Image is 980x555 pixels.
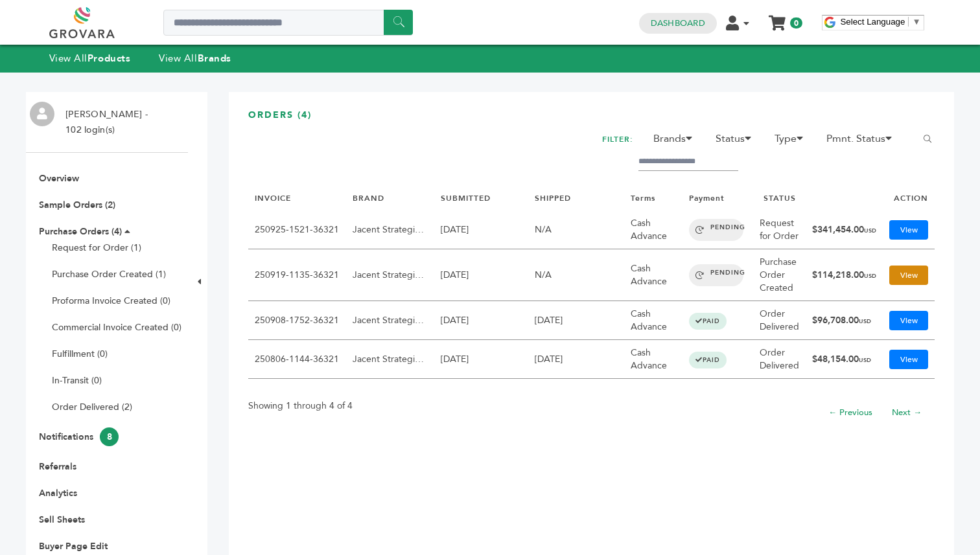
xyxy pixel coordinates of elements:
td: [DATE] [434,210,528,249]
td: Jacent Strategic Manufacturing, LLC [346,340,434,379]
span: ▼ [912,17,920,27]
a: Notifications8 [39,431,119,443]
input: Search a product or brand... [163,10,413,36]
a: Commercial Invoice Created (0) [52,321,181,334]
li: Brands [647,131,706,153]
th: STATUS [753,187,806,210]
td: Cash Advance [624,249,682,301]
a: View AllProducts [49,52,131,65]
td: [DATE] [434,249,528,301]
td: Request for Order [753,210,806,249]
td: [DATE] [434,340,528,379]
a: Dashboard [651,17,705,29]
td: Cash Advance [624,301,682,340]
td: [DATE] [434,301,528,340]
td: $48,154.00 [806,340,883,379]
p: Showing 1 through 4 of 4 [248,398,353,414]
a: Analytics [39,487,77,499]
td: $96,708.00 [806,301,883,340]
td: Cash Advance [624,340,682,379]
td: Order Delivered [753,340,806,379]
a: BRAND [353,193,384,203]
a: 250919-1135-36321 [255,269,339,281]
span: USD [864,272,876,280]
span: Select Language [840,17,905,27]
a: SUBMITTED [441,193,491,203]
a: 250806-1144-36321 [255,353,339,365]
li: [PERSON_NAME] - 102 login(s) [59,107,151,138]
a: Payment [689,193,725,203]
a: My Cart [769,12,784,25]
td: N/A [528,249,624,301]
a: Referrals [39,460,76,473]
img: profile.png [30,102,54,126]
a: In-Transit (0) [52,374,102,387]
a: View [889,350,928,369]
td: Jacent Strategic Manufacturing, LLC [346,210,434,249]
a: Purchase Order Created (1) [52,268,166,280]
a: Sell Sheets [39,514,85,526]
span: PAID [689,352,727,368]
th: ACTION [883,187,935,210]
td: $341,454.00 [806,210,883,249]
span: USD [859,317,871,325]
span: PENDING [689,264,743,286]
li: Type [768,131,817,153]
a: View [889,266,928,285]
span: 8 [100,427,119,446]
span: PAID [689,313,727,330]
a: Fulfillment (0) [52,348,108,360]
span: USD [859,356,871,364]
a: View [889,220,928,240]
a: Next → [892,407,922,418]
h3: ORDERS (4) [248,109,935,131]
input: Filter by keywords [638,153,738,171]
td: Jacent Strategic Manufacturing, LLC [346,249,434,301]
a: Terms [631,193,655,203]
li: Pmnt. Status [820,131,906,153]
a: Order Delivered (2) [52,401,132,413]
a: View AllBrands [159,52,231,65]
a: INVOICE [255,193,291,203]
td: [DATE] [528,301,624,340]
a: Buyer Page Edit [39,540,108,552]
a: SHIPPED [535,193,571,203]
td: Jacent Strategic Manufacturing, LLC [346,301,434,340]
td: Purchase Order Created [753,249,806,301]
a: Sample Orders (2) [39,199,115,211]
span: USD [864,227,876,234]
td: [DATE] [528,340,624,379]
strong: Products [87,52,130,65]
td: N/A [528,210,624,249]
span: PENDING [689,219,743,241]
strong: Brands [198,52,231,65]
a: Proforma Invoice Created (0) [52,295,170,307]
a: Overview [39,172,79,185]
span: 0 [790,17,802,28]
td: Order Delivered [753,301,806,340]
a: View [889,311,928,330]
a: Request for Order (1) [52,242,141,254]
td: $114,218.00 [806,249,883,301]
a: Purchase Orders (4) [39,225,122,238]
li: Status [709,131,765,153]
a: Select Language​ [840,17,920,27]
a: ← Previous [828,407,872,418]
a: 250925-1521-36321 [255,223,339,236]
a: 250908-1752-36321 [255,314,339,326]
h2: FILTER: [602,131,633,148]
td: Cash Advance [624,210,682,249]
